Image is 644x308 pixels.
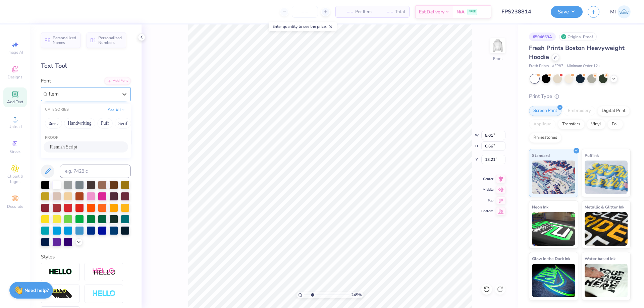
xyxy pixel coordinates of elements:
[292,6,318,18] input: – –
[585,255,615,262] span: Water based Ink
[41,61,131,70] div: Text Tool
[419,8,444,15] span: Est. Delivery
[529,63,549,69] span: Fresh Prints
[532,212,575,246] img: Neon Ink
[585,212,628,246] img: Metallic & Glitter Ink
[355,8,372,15] span: Per Item
[551,6,583,18] button: Save
[351,292,362,298] span: 245 %
[529,133,561,143] div: Rhinestones
[469,9,476,14] span: FREE
[558,119,585,129] div: Transfers
[532,264,575,297] img: Glow in the Dark Ink
[491,39,504,52] img: Front
[8,124,22,129] span: Upload
[45,107,69,113] div: CATEGORIES
[41,253,131,261] div: Styles
[106,107,127,113] button: See All
[587,119,605,129] div: Vinyl
[380,8,393,15] span: – –
[585,264,628,297] img: Water based Ink
[53,36,76,45] span: Personalized Names
[104,77,131,85] div: Add Font
[3,174,27,184] span: Clipart & logos
[92,268,116,276] img: Shadow
[115,118,131,129] button: Serif
[529,93,631,100] div: Print Type
[532,203,548,210] span: Neon Ink
[585,161,628,194] img: Puff Ink
[49,289,72,299] img: 3d Illusion
[10,149,20,154] span: Greek
[98,36,122,45] span: Personalized Numbers
[92,290,116,298] img: Negative Space
[7,50,23,55] span: Image AI
[529,33,556,41] div: # 504669A
[60,165,131,178] input: e.g. 7428 c
[567,63,600,69] span: Minimum Order: 12 +
[7,99,23,105] span: Add Text
[559,33,597,41] div: Original Proof
[618,5,631,18] img: Mark Isaac
[529,119,556,129] div: Applique
[532,161,575,194] img: Standard
[496,5,546,18] input: Untitled Design
[50,143,77,150] span: Flemish Script
[64,118,95,129] button: Handwriting
[610,5,631,18] a: MI
[49,268,72,276] img: Stroke
[597,106,630,116] div: Digital Print
[481,198,493,203] span: Top
[610,8,616,16] span: MI
[585,152,599,159] span: Puff Ink
[395,8,405,15] span: Total
[585,203,624,210] span: Metallic & Glitter Ink
[481,209,493,213] span: Bottom
[481,187,493,192] span: Middle
[7,204,23,209] span: Decorate
[607,119,623,129] div: Foil
[563,106,595,116] div: Embroidery
[552,63,563,69] span: # FP87
[45,118,62,129] button: Greek
[340,8,353,15] span: – –
[24,287,49,294] strong: Need help?
[41,135,131,141] div: Proof
[41,77,51,85] label: Font
[532,152,550,159] span: Standard
[481,177,493,181] span: Center
[532,255,570,262] span: Glow in the Dark Ink
[97,118,113,129] button: Puff
[269,22,337,31] div: Enter quantity to see the price.
[529,44,625,61] span: Fresh Prints Boston Heavyweight Hoodie
[493,56,503,62] div: Front
[457,8,465,15] span: N/A
[529,106,561,116] div: Screen Print
[8,74,22,80] span: Designs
